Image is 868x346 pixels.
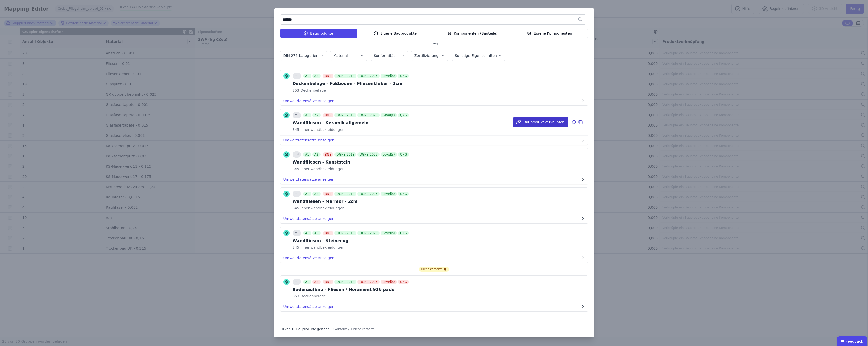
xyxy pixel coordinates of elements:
[398,113,409,117] div: QNG
[280,325,330,331] div: 10 von 10 Bauprodukte geladen
[312,231,321,235] div: A2
[293,198,410,205] div: Wandfliesen - Marmor - 2cm
[334,231,356,235] div: DGNB 2018
[303,113,311,117] div: A1
[398,152,409,157] div: QNG
[299,294,326,299] span: Deckenbeläge
[513,117,568,127] button: Bauprodukt verknüpfen
[374,54,396,58] label: Konformität
[303,152,311,157] div: A1
[357,192,380,196] div: DGNB 2023
[293,127,300,132] span: 345
[280,302,588,311] button: Umweltdatensätze anzeigen
[293,279,301,285] div: m²
[299,206,344,211] span: Innenwandbekleidungen
[452,51,505,61] button: Sonstige Eigenschaften
[293,245,300,250] span: 345
[303,231,311,235] div: A1
[381,231,397,235] div: Level(s)
[293,88,300,93] span: 353
[303,192,311,196] div: A1
[280,29,357,38] div: Bauprodukte
[381,113,397,117] div: Level(s)
[293,81,410,87] div: Deckenbeläge - Fußboden - Fliesenkleber - 1cm
[293,286,410,293] div: Bodenaufbau - Fliesen / Norament 926 pado
[414,54,440,58] label: Zertifizierung
[299,245,344,250] span: Innenwandbekleidungen
[323,192,333,196] div: BNB
[299,127,344,132] span: Innenwandbekleidungen
[357,74,380,78] div: DGNB 2023
[371,51,408,61] button: Konformität
[357,152,380,157] div: DGNB 2023
[312,152,321,157] div: A2
[293,73,301,79] div: m²
[283,54,320,58] label: DIN 276 Kategorien
[381,152,397,157] div: Level(s)
[312,280,321,284] div: A2
[293,159,410,165] div: Wandfliesen - Kunststein
[323,113,333,117] div: BNB
[312,192,321,196] div: A2
[293,191,301,197] div: m²
[398,280,409,284] div: QNG
[293,151,301,158] div: m²
[280,51,327,61] button: DIN 276 Kategorien
[419,267,449,272] div: Nicht konform
[511,29,588,38] div: Eigene Komponenten
[280,253,588,263] button: Umweltdatensätze anzeigen
[312,74,321,78] div: A2
[381,280,397,284] div: Level(s)
[411,51,448,61] button: Zertifizierung
[381,192,397,196] div: Level(s)
[293,206,300,211] span: 345
[455,54,498,58] label: Sonstige Eigenschaften
[357,29,434,38] div: Eigene Bauprodukte
[398,231,409,235] div: QNG
[312,113,321,117] div: A2
[398,192,409,196] div: QNG
[323,152,333,157] div: BNB
[299,166,344,171] span: Innenwandbekleidungen
[357,280,380,284] div: DGNB 2023
[434,29,511,38] div: Komponenten (Bauteile)
[280,175,588,184] button: Umweltdatensätze anzeigen
[334,74,356,78] div: DGNB 2018
[334,113,356,117] div: DGNB 2018
[293,230,301,236] div: m²
[334,192,356,196] div: DGNB 2018
[293,294,300,299] span: 353
[293,120,410,126] div: Wandfliesen - Keramik allgemein
[426,42,442,47] span: Filter
[280,136,588,145] button: Umweltdatensätze anzeigen
[330,51,367,61] button: Material
[303,280,311,284] div: A1
[334,280,356,284] div: DGNB 2018
[331,325,376,331] div: (9 konform / 1 nicht konform)
[357,113,380,117] div: DGNB 2023
[299,88,326,93] span: Deckenbeläge
[293,112,301,118] div: m²
[293,238,410,244] div: Wandfliesen - Steinzeug
[323,280,333,284] div: BNB
[323,231,333,235] div: BNB
[323,74,333,78] div: BNB
[333,54,349,58] label: Material
[357,231,380,235] div: DGNB 2023
[280,214,588,223] button: Umweltdatensätze anzeigen
[398,74,409,78] div: QNG
[381,74,397,78] div: Level(s)
[334,152,356,157] div: DGNB 2018
[293,166,300,171] span: 345
[303,74,311,78] div: A1
[280,96,588,105] button: Umweltdatensätze anzeigen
